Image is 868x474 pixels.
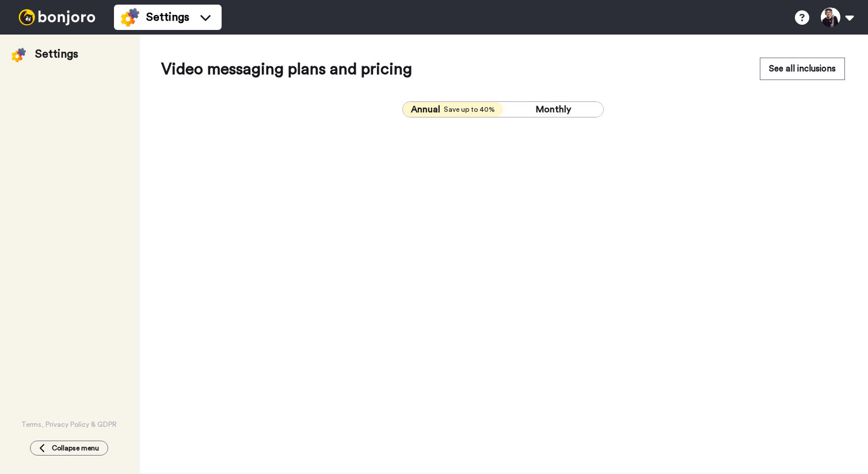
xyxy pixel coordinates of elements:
[403,102,503,117] button: AnnualSave up to 40%
[121,8,139,26] img: settings-colored.svg
[14,9,100,25] img: bj-logo-header-white.svg
[444,105,495,114] span: Save up to 40%
[30,441,108,456] button: Collapse menu
[35,46,78,62] div: Settings
[52,443,99,453] span: Collapse menu
[760,58,845,80] button: See all inclusions
[12,48,26,62] img: settings-colored.svg
[503,102,603,117] button: Monthly
[146,9,189,25] span: Settings
[411,103,440,116] span: Annual
[161,58,412,81] span: Video messaging plans and pricing
[536,105,571,114] span: Monthly
[760,58,845,81] a: See all inclusions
